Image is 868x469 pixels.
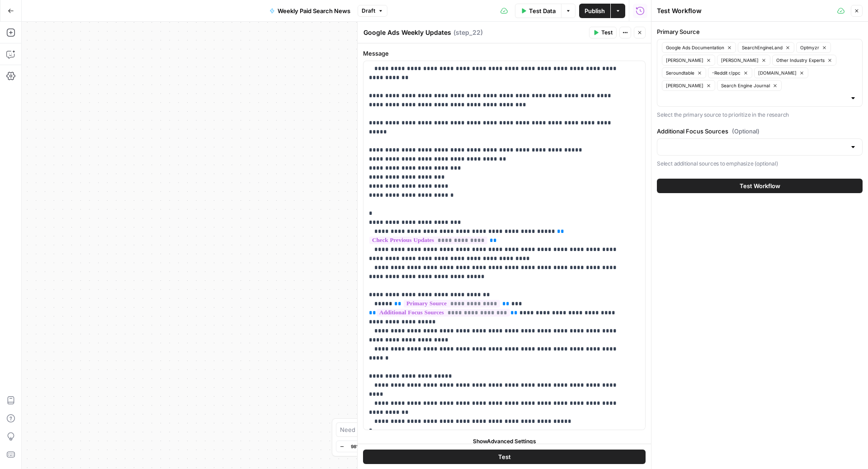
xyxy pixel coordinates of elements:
span: Show Advanced Settings [473,437,536,445]
button: Search Engine Journal [717,80,782,91]
button: Test Data [515,4,561,18]
span: Google Ads Documentation [666,44,724,51]
button: Weekly Paid Search News [264,4,356,18]
button: -Reddit r/ppc [708,67,752,78]
span: Test [601,28,613,37]
label: Additional Focus Sources [657,127,863,136]
button: Other Industry Experts [772,55,836,66]
span: [PERSON_NAME] [666,82,703,89]
span: Test Workflow [740,181,780,190]
span: Publish [585,6,605,15]
span: [DOMAIN_NAME] [758,69,797,76]
p: Select the primary source to prioritize in the research [657,110,863,119]
textarea: Google Ads Weekly Updates [363,28,451,37]
span: Other Industry Experts [776,57,825,64]
button: [PERSON_NAME] [662,80,715,91]
span: Test [498,452,511,461]
span: [PERSON_NAME] [721,57,759,64]
span: -Reddit r/ppc [712,69,741,76]
button: Google Ads Documentation [662,42,736,53]
button: Seroundtable [662,67,706,78]
button: [DOMAIN_NAME] [754,67,808,78]
p: Select additional sources to emphasize (optional) [657,159,863,168]
span: 98% [351,443,361,450]
label: Primary Source [657,27,863,36]
button: SearchEngineLand [738,42,794,53]
span: Optmyzr [800,44,819,51]
button: [PERSON_NAME] [717,55,770,66]
label: Message [363,49,646,58]
span: Draft [362,7,375,15]
button: Draft [358,5,387,17]
span: Seroundtable [666,69,694,76]
span: SearchEngineLand [742,44,783,51]
button: Test [589,27,617,38]
span: ( step_22 ) [453,28,483,37]
span: Search Engine Journal [721,82,770,89]
span: Weekly Paid Search News [278,6,350,15]
button: Test Workflow [657,179,863,193]
button: Test [363,449,646,464]
button: Optmyzr [796,42,831,53]
button: Publish [579,4,610,18]
span: Test Data [529,6,556,15]
button: [PERSON_NAME] [662,55,715,66]
span: (Optional) [732,127,759,136]
span: [PERSON_NAME] [666,57,703,64]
